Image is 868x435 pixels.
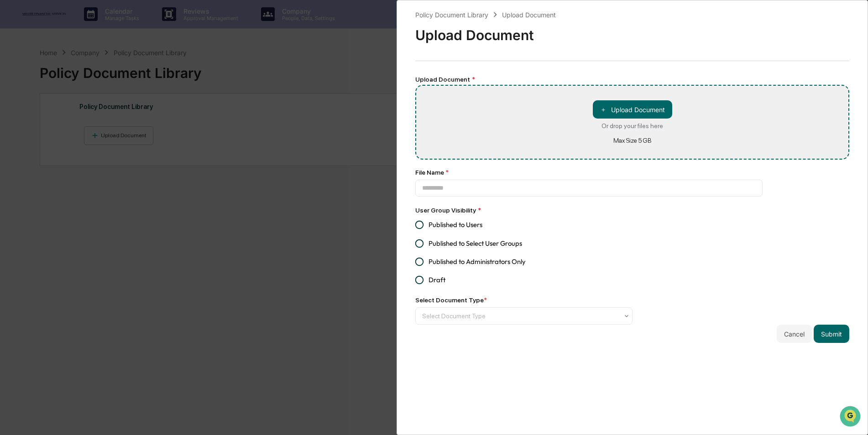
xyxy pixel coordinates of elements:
div: Upload Document [502,11,556,19]
div: Select Document Type [415,296,487,304]
a: 🖐️Preclearance [5,111,63,128]
button: Or drop your files hereMax Size 5 GB [593,100,672,119]
label: User Group Visibility [415,207,481,214]
img: 1746055101610-c473b297-6a78-478c-a979-82029cc54cd1 [9,70,26,86]
span: ＋ [600,105,607,114]
div: 🗄️ [66,116,73,123]
span: Draft [429,275,445,285]
div: Or drop your files here [601,122,663,129]
button: Start new chat [155,72,166,83]
span: Published to Select User Groups [429,238,522,249]
button: Submit [814,325,849,343]
a: 🔎Data Lookup [5,129,61,145]
span: Published to Users [429,220,482,230]
a: Powered byPylon [64,154,110,161]
div: 🔎 [9,133,16,140]
span: Attestations [75,115,113,124]
div: Start new chat [31,70,150,79]
div: File Name [415,169,763,176]
div: Upload Document [415,20,849,43]
div: We're available if you need us! [31,79,115,86]
span: Data Lookup [18,132,58,141]
button: Cancel [777,325,812,343]
div: Policy Document Library [415,11,488,19]
p: How can we help? [9,19,166,34]
span: Preclearance [18,115,59,124]
div: 🖐️ [9,116,16,123]
span: Published to Administrators Only [429,257,526,267]
label: Upload Document [415,76,475,83]
iframe: Open customer support [839,405,863,430]
span: Pylon [91,155,110,161]
div: Max Size 5 GB [613,137,651,144]
a: 🗄️Attestations [63,111,117,128]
